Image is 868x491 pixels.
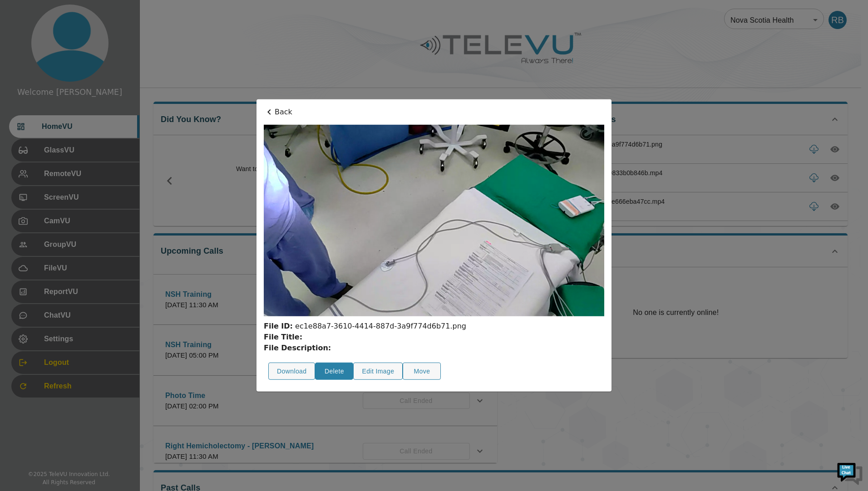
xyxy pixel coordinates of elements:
[264,107,604,118] p: Back
[5,248,173,280] textarea: Type your message and hit 'Enter'
[53,114,125,206] span: We're online!
[264,344,331,352] strong: File Description:
[315,363,353,380] button: Delete
[15,42,38,65] img: d_736959983_company_1615157101543_736959983
[264,322,293,330] strong: File ID:
[264,125,604,316] img: ec1e88a7-3610-4414-887d-3a9f774d6b71.png
[403,363,441,380] button: Move
[47,48,153,59] div: Chat with us now
[353,363,403,380] button: Edit Image
[149,5,171,26] div: Minimize live chat window
[264,333,302,341] strong: File Title:
[836,459,863,486] img: Chat Widget
[264,321,604,332] div: ec1e88a7-3610-4414-887d-3a9f774d6b71.png
[268,363,315,380] button: Download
